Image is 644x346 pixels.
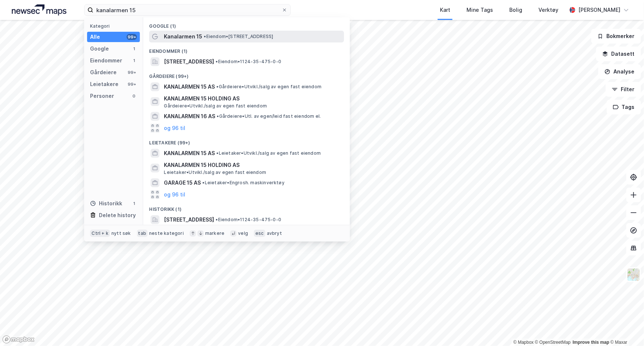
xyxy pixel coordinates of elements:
[440,6,450,14] div: Kart
[131,46,137,52] div: 1
[164,190,185,199] button: og 96 til
[204,34,206,39] span: •
[606,82,641,97] button: Filter
[93,4,282,16] input: Søk på adresse, matrikkel, gårdeiere, leietakere eller personer
[216,84,218,89] span: •
[127,81,137,87] div: 99+
[90,92,114,100] div: Personer
[254,230,265,237] div: esc
[127,34,137,40] div: 99+
[90,56,122,65] div: Eiendommer
[216,217,281,223] span: Eiendom • 1124-35-475-0-0
[217,113,321,119] span: Gårdeiere • Utl. av egen/leid fast eiendom el.
[90,32,100,41] div: Alle
[99,211,136,220] div: Delete history
[90,68,117,77] div: Gårdeiere
[164,215,214,224] span: [STREET_ADDRESS]
[164,169,266,175] span: Leietaker • Utvikl./salg av egen fast eiendom
[216,217,218,222] span: •
[202,180,204,185] span: •
[164,178,201,187] span: GARAGE 15 AS
[598,64,641,79] button: Analyse
[90,199,122,208] div: Historikk
[164,57,214,66] span: [STREET_ADDRESS]
[111,230,131,236] div: nytt søk
[164,124,185,133] button: og 96 til
[607,311,644,346] div: Kontrollprogram for chat
[217,113,219,119] span: •
[216,84,321,90] span: Gårdeiere • Utvikl./salg av egen fast eiendom
[164,32,202,41] span: Kanalarmen 15
[149,230,184,236] div: neste kategori
[164,103,267,109] span: Gårdeiere • Utvikl./salg av egen fast eiendom
[164,94,341,103] span: KANALARMEN 15 HOLDING AS
[267,230,282,236] div: avbryt
[143,17,350,31] div: Google (1)
[90,44,109,53] div: Google
[90,23,140,29] div: Kategori
[216,150,321,156] span: Leietaker • Utvikl./salg av egen fast eiendom
[90,80,118,89] div: Leietakere
[164,82,215,91] span: KANALARMEN 15 AS
[164,161,341,169] span: KANALARMEN 15 HOLDING AS
[137,230,148,237] div: tab
[143,201,350,214] div: Historikk (1)
[466,6,493,14] div: Mine Tags
[205,230,224,236] div: markere
[12,4,66,16] img: logo.a4113a55bc3d86da70a041830d287a7e.svg
[127,69,137,75] div: 99+
[204,34,273,40] span: Eiendom • [STREET_ADDRESS]
[143,42,350,56] div: Eiendommer (1)
[2,335,35,344] a: Mapbox homepage
[238,230,248,236] div: velg
[573,340,609,345] a: Improve this map
[164,149,215,158] span: KANALARMEN 15 AS
[143,68,350,81] div: Gårdeiere (99+)
[216,59,218,64] span: •
[216,150,218,156] span: •
[202,180,285,186] span: Leietaker • Engrosh. maskinverktøy
[607,100,641,114] button: Tags
[578,6,620,14] div: [PERSON_NAME]
[538,6,558,14] div: Verktøy
[131,93,137,99] div: 0
[535,340,571,345] a: OpenStreetMap
[143,134,350,147] div: Leietakere (99+)
[164,112,215,121] span: KANALARMEN 16 AS
[131,58,137,64] div: 1
[607,311,644,346] iframe: Chat Widget
[131,201,137,206] div: 1
[90,230,110,237] div: Ctrl + k
[216,59,281,65] span: Eiendom • 1124-35-475-0-0
[627,268,641,282] img: Z
[591,29,641,44] button: Bokmerker
[509,6,522,14] div: Bolig
[513,340,534,345] a: Mapbox
[596,47,641,61] button: Datasett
